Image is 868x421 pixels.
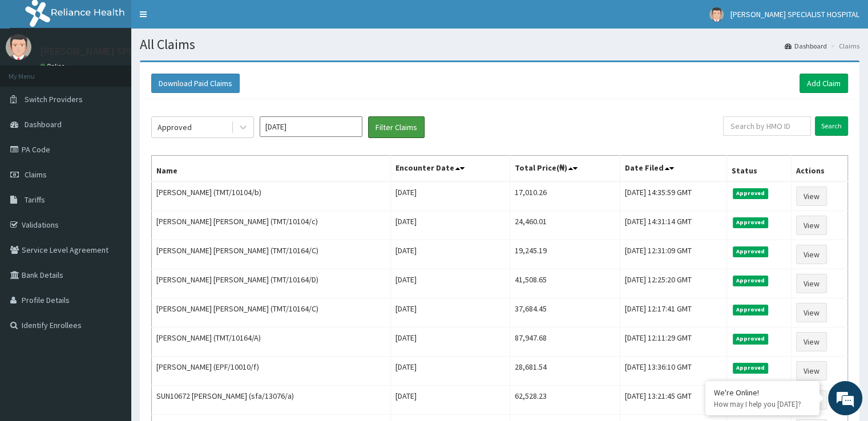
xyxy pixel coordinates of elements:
td: 41,508.65 [510,269,620,298]
td: [PERSON_NAME] (EPF/10010/f) [152,357,391,386]
td: [DATE] [390,240,510,269]
td: [DATE] 12:31:09 GMT [620,240,726,269]
span: [PERSON_NAME] SPECIALIST HOSPITAL [730,9,859,19]
th: Encounter Date [390,156,510,182]
span: Switch Providers [25,94,83,104]
td: [DATE] 13:21:45 GMT [620,386,726,415]
td: 24,460.01 [510,211,620,240]
li: Claims [828,41,859,51]
div: We're Online! [714,387,811,398]
span: Approved [733,276,769,286]
td: 62,528.23 [510,386,620,415]
td: [DATE] 13:36:10 GMT [620,357,726,386]
td: [PERSON_NAME] (TMT/10164/A) [152,327,391,357]
div: Chat with us now [59,64,192,79]
a: View [796,274,827,293]
img: User Image [709,7,724,22]
a: View [796,361,827,380]
div: Minimize live chat window [187,6,215,33]
a: Add Claim [800,74,848,93]
td: 28,681.54 [510,357,620,386]
span: Approved [733,246,769,257]
td: [DATE] 14:31:14 GMT [620,211,726,240]
td: 87,947.68 [510,327,620,357]
img: User Image [6,34,31,60]
td: SUN10672 [PERSON_NAME] (sfa/13076/a) [152,386,391,415]
td: 17,010.26 [510,181,620,211]
td: [PERSON_NAME] [PERSON_NAME] (TMT/10104/c) [152,211,391,240]
th: Status [726,156,792,182]
button: Download Paid Claims [151,74,240,93]
a: View [796,245,827,264]
span: Approved [733,188,769,199]
td: [DATE] [390,386,510,415]
td: [PERSON_NAME] (TMT/10104/b) [152,181,391,211]
td: 37,684.45 [510,298,620,327]
input: Search by HMO ID [723,116,811,136]
a: View [796,216,827,235]
h1: All Claims [140,37,859,52]
span: Approved [733,363,769,373]
input: Search [815,116,848,136]
div: Approved [158,122,192,133]
p: How may I help you today? [714,399,811,409]
td: [DATE] 12:25:20 GMT [620,269,726,298]
th: Actions [792,156,848,182]
span: Approved [733,305,769,315]
span: Claims [25,169,47,180]
a: Online [40,62,67,70]
th: Date Filed [620,156,726,182]
td: [DATE] [390,357,510,386]
a: Dashboard [785,41,827,51]
td: [DATE] [390,327,510,357]
input: Select Month and Year [260,116,362,137]
td: [DATE] [390,298,510,327]
a: View [796,303,827,322]
span: Approved [733,334,769,344]
td: [DATE] [390,181,510,211]
td: 19,245.19 [510,240,620,269]
td: [PERSON_NAME] [PERSON_NAME] (TMT/10164/C) [152,240,391,269]
td: [DATE] 14:35:59 GMT [620,181,726,211]
span: Tariffs [25,195,45,205]
a: View [796,332,827,351]
td: [DATE] 12:17:41 GMT [620,298,726,327]
textarea: Type your message and hit 'Enter' [6,291,217,331]
td: [DATE] [390,211,510,240]
td: [DATE] [390,269,510,298]
p: [PERSON_NAME] SPECIALIST HOSPITAL [40,46,215,56]
span: We're online! [66,133,158,249]
span: Dashboard [25,119,62,129]
th: Name [152,156,391,182]
td: [PERSON_NAME] [PERSON_NAME] (TMT/10164/C) [152,298,391,327]
td: [PERSON_NAME] [PERSON_NAME] (TMT/10164/D) [152,269,391,298]
a: View [796,187,827,206]
button: Filter Claims [368,116,425,138]
th: Total Price(₦) [510,156,620,182]
span: Approved [733,217,769,228]
img: d_794563401_company_1708531726252_794563401 [21,57,46,86]
td: [DATE] 12:11:29 GMT [620,327,726,357]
